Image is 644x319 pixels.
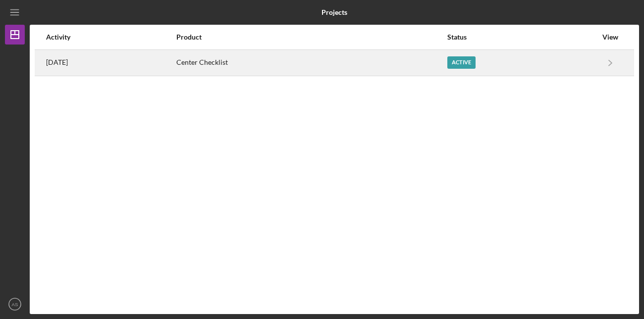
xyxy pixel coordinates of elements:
div: View [598,33,623,41]
div: Activity [46,33,175,41]
text: AS [12,302,18,307]
div: Status [447,33,597,41]
div: Center Checklist [176,50,446,75]
b: Projects [322,8,347,16]
div: Active [447,56,476,69]
div: Product [176,33,446,41]
button: AS [5,294,25,314]
time: 2025-07-17 01:56 [46,58,68,66]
